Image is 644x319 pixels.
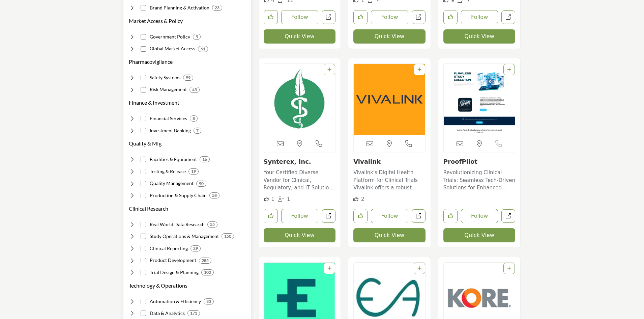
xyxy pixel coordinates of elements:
h4: Investment Banking: Providing deal structuring and financing advisory services. [150,127,191,134]
input: Select Testing & Release checkbox [141,169,146,174]
input: Select Study Operations & Management checkbox [141,234,146,239]
button: Like listing [443,10,458,24]
b: 61 [201,47,205,51]
div: 173 Results For Data & Analytics [187,310,200,316]
a: Vivalink [353,158,381,165]
a: Revolutionizing Clinical Trials: Seamless Tech-Driven Solutions for Enhanced Engagement and Effic... [443,167,516,192]
input: Select Data & Analytics checkbox [141,311,146,316]
button: Like listing [264,10,278,24]
div: 45 Results For Risk Management [189,87,200,93]
input: Select Safety Systems checkbox [141,75,146,80]
b: 5 [196,34,198,39]
button: Quick View [264,29,336,44]
a: Add To List [417,266,421,271]
button: Market Access & Policy [129,17,183,25]
button: Follow [371,10,408,24]
img: Vivalink [354,64,425,135]
button: Like listing [443,209,458,223]
h4: Risk Management: Detecting, evaluating and communicating product risks. [150,86,187,93]
button: Follow [461,10,498,24]
a: Open numerof in new tab [501,10,515,24]
h3: Synterex, Inc. [264,158,336,165]
div: 33 Results For Automation & Efficiency [204,298,214,304]
p: Your Certified Diverse Vendor for Clinical, Regulatory, and IT Solutions Synterex is a woman-owne... [264,169,336,192]
h4: Brand Planning & Activation: Developing and executing commercial launch strategies. [150,4,209,11]
input: Select Investment Banking checkbox [141,128,146,133]
h4: Government Policy: Monitoring and influencing drug-related public policy. [150,33,190,40]
button: Quality & Mfg [129,139,162,148]
h4: Production & Supply Chain: Manufacturing, packaging and distributing drug supply. [150,192,207,199]
p: Revolutionizing Clinical Trials: Seamless Tech-Driven Solutions for Enhanced Engagement and Effic... [443,169,516,192]
h4: Facilities & Equipment: Maintaining physical plants and machine operations. [150,156,197,163]
input: Select Automation & Efficiency checkbox [141,299,146,304]
h4: Quality Management: Governance ensuring adherence to quality guidelines. [150,180,194,187]
a: Add To List [507,67,511,72]
img: ProofPilot [444,64,515,135]
b: 90 [199,181,204,186]
a: Open Listing in new tab [264,64,335,135]
i: Like [264,196,269,202]
input: Select Real World Data Research checkbox [141,222,146,227]
div: 99 Results For Safety Systems [183,75,193,81]
h3: Technology & Operations [129,282,187,290]
h4: Data & Analytics: Collecting, organizing and analyzing healthcare data. [150,310,185,317]
button: Like listing [353,209,368,223]
input: Select Quality Management checkbox [141,181,146,186]
b: 102 [204,270,211,275]
a: Add To List [417,67,421,72]
input: Select Production & Supply Chain checkbox [141,193,146,198]
b: 29 [193,246,198,251]
b: 150 [224,234,231,239]
button: Clinical Research [129,205,168,213]
h4: Financial Services: Enabling enterprise fiscal planning, reporting and controls. [150,115,187,122]
h4: Clinical Reporting: Publishing results and conclusions from clinical studies. [150,245,188,252]
span: 2 [361,196,364,202]
input: Select Trial Design & Planning checkbox [141,270,146,275]
div: 55 Results For Real World Data Research [207,221,217,228]
button: Like listing [353,10,368,24]
input: Select Government Policy checkbox [141,34,146,39]
input: Select Clinical Reporting checkbox [141,246,146,251]
h4: Testing & Release: Analyzing acceptability of materials, stability and final drug product batches. [150,168,186,175]
button: Finance & Investment [129,99,179,107]
button: Quick View [443,228,516,242]
i: Likes [353,196,358,202]
a: Open drug-information-association in new tab [322,10,335,24]
b: 19 [191,169,196,174]
b: 23 [215,5,219,10]
a: Open synterex-inc in new tab [322,209,335,223]
a: Open fdasbia in new tab [412,10,426,24]
a: Open vivalink in new tab [412,209,426,223]
div: 16 Results For Facilities & Equipment [200,156,210,162]
h4: Safety Systems: Collecting, processing and analyzing safety data. [150,74,180,81]
button: Follow [461,209,498,223]
a: Add To List [507,266,511,271]
a: Add To List [327,67,331,72]
b: 16 [202,157,207,162]
p: Vivalink's Digital Health Platform for Clinical Trials Vivalink offers a robust digital health te... [353,169,426,192]
div: 8 Results For Financial Services [190,115,198,122]
input: Select Product Development checkbox [141,258,146,263]
button: Like listing [264,209,278,223]
button: Quick View [264,228,336,242]
b: 8 [193,116,195,121]
span: 1 [271,196,274,202]
a: Open Listing in new tab [444,64,515,135]
a: Add To List [327,266,331,271]
a: Open proofpilot in new tab [501,209,515,223]
h4: Global Market Access: Achieving patient access and reimbursement globally. [150,45,195,52]
b: 58 [212,193,217,198]
div: Followers [278,195,290,203]
div: 102 Results For Trial Design & Planning [201,269,214,275]
div: 5 Results For Government Policy [193,34,201,40]
div: 150 Results For Study Operations & Management [222,233,234,239]
b: 55 [210,222,215,227]
div: 23 Results For Brand Planning & Activation [212,5,222,11]
img: Synterex, Inc. [264,64,335,135]
a: Your Certified Diverse Vendor for Clinical, Regulatory, and IT Solutions Synterex is a woman-owne... [264,167,336,192]
a: ProofPilot [443,158,477,165]
div: 61 Results For Global Market Access [198,46,208,52]
b: 99 [186,75,191,80]
b: 45 [192,87,197,92]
